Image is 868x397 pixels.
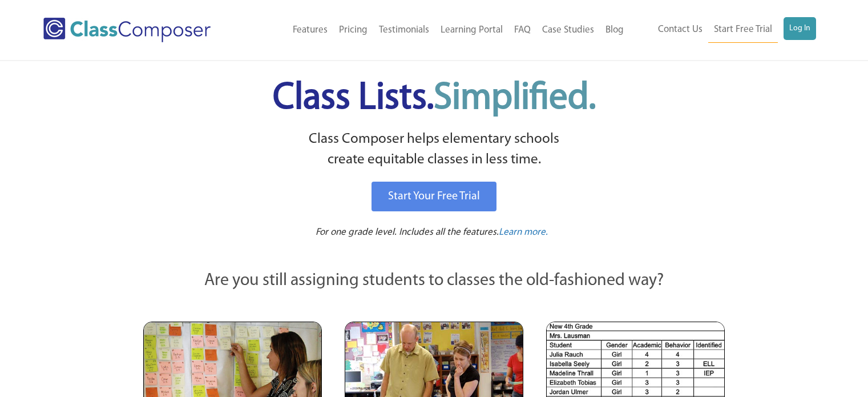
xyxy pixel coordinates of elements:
nav: Header Menu [629,17,816,43]
a: Start Free Trial [708,17,778,43]
span: Class Lists. [273,80,596,117]
a: Learn more. [499,226,548,240]
a: Features [287,18,333,43]
img: Class Composer [43,18,211,42]
nav: Header Menu [247,18,629,43]
a: Learning Portal [435,18,508,43]
a: Contact Us [652,17,708,42]
span: Start Your Free Trial [388,191,480,202]
a: Blog [600,18,629,43]
a: Start Your Free Trial [372,182,496,211]
p: Class Composer helps elementary schools create equitable classes in less time. [142,129,727,171]
p: Are you still assigning students to classes the old-fashioned way? [143,268,725,294]
a: Case Studies [536,18,600,43]
a: Testimonials [373,18,435,43]
a: Pricing [333,18,373,43]
span: For one grade level. Includes all the features. [316,227,499,237]
span: Learn more. [499,227,548,237]
span: Simplified. [434,80,596,117]
a: FAQ [508,18,536,43]
a: Log In [784,17,816,40]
